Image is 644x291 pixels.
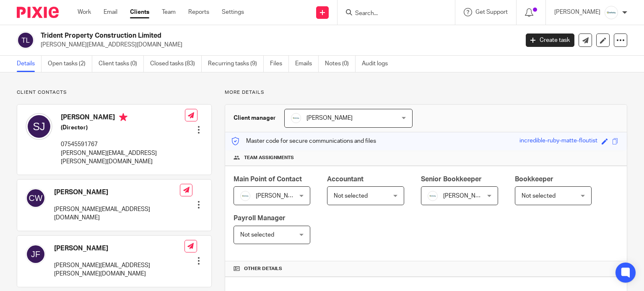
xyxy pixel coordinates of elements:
[61,149,185,166] p: [PERSON_NAME][EMAIL_ADDRESS][PERSON_NAME][DOMAIN_NAME]
[130,8,149,16] a: Clients
[162,8,176,16] a: Team
[554,8,600,16] p: [PERSON_NAME]
[234,215,286,221] span: Payroll Manager
[526,33,574,47] a: Create task
[119,113,127,121] i: Primary
[515,176,553,183] span: Bookkeeper
[54,261,184,278] p: [PERSON_NAME][EMAIL_ADDRESS][PERSON_NAME][DOMAIN_NAME]
[188,8,209,16] a: Reports
[244,265,282,272] span: Other details
[41,31,419,40] h2: Trident Property Construction Limited
[519,136,597,146] div: incredible-ruby-matte-floutist
[428,191,438,201] img: Infinity%20Logo%20with%20Whitespace%20.png
[354,10,430,18] input: Search
[61,140,185,149] p: 07545591767
[26,244,46,264] img: svg%3E
[291,113,301,123] img: Infinity%20Logo%20with%20Whitespace%20.png
[17,31,34,49] img: svg%3E
[240,232,274,238] span: Not selected
[244,155,294,161] span: Team assignments
[61,124,185,132] h5: (Director)
[475,9,508,15] span: Get Support
[54,244,184,253] h4: [PERSON_NAME]
[78,8,91,16] a: Work
[61,113,185,124] h4: [PERSON_NAME]
[54,188,180,197] h4: [PERSON_NAME]
[231,137,376,145] p: Master code for secure communications and files
[362,56,394,72] a: Audit logs
[325,56,356,72] a: Notes (0)
[17,56,42,72] a: Details
[222,8,244,16] a: Settings
[26,113,52,140] img: svg%3E
[225,89,627,96] p: More details
[26,188,46,208] img: svg%3E
[240,191,250,201] img: Infinity%20Logo%20with%20Whitespace%20.png
[234,114,276,122] h3: Client manager
[443,193,489,199] span: [PERSON_NAME]
[421,176,482,183] span: Senior Bookkeeper
[150,56,202,72] a: Closed tasks (83)
[99,56,144,72] a: Client tasks (0)
[104,8,117,16] a: Email
[306,115,353,121] span: [PERSON_NAME]
[234,176,302,183] span: Main Point of Contact
[334,193,368,199] span: Not selected
[295,56,319,72] a: Emails
[54,205,180,222] p: [PERSON_NAME][EMAIL_ADDRESS][DOMAIN_NAME]
[522,193,556,199] span: Not selected
[270,56,289,72] a: Files
[256,193,302,199] span: [PERSON_NAME]
[41,41,513,49] p: [PERSON_NAME][EMAIL_ADDRESS][DOMAIN_NAME]
[17,89,212,96] p: Client contacts
[48,56,92,72] a: Open tasks (2)
[605,6,618,19] img: Infinity%20Logo%20with%20Whitespace%20.png
[17,7,59,18] img: Pixie
[327,176,364,183] span: Accountant
[208,56,264,72] a: Recurring tasks (9)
